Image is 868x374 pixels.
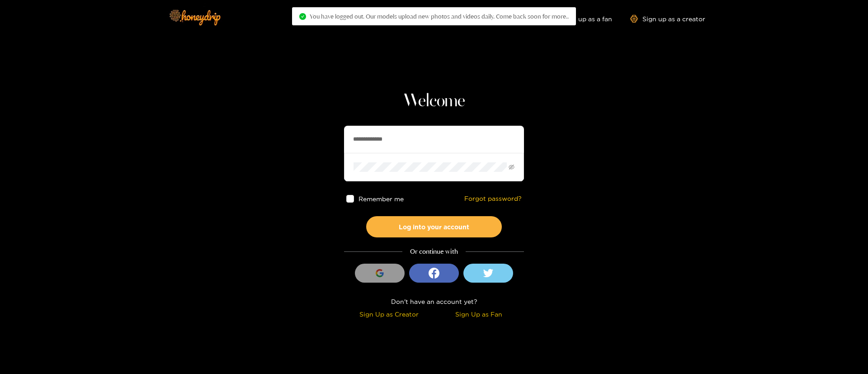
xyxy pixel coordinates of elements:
span: check-circle [299,13,306,20]
a: Sign up as a fan [550,15,612,23]
div: Sign Up as Fan [436,309,522,319]
div: Or continue with [344,246,524,257]
button: Log into your account [366,216,502,237]
a: Forgot password? [464,195,522,203]
div: Don't have an account yet? [344,296,524,307]
span: eye-invisible [509,164,514,170]
h1: Welcome [344,90,524,112]
div: Sign Up as Creator [346,309,432,319]
span: You have logged out. Our models upload new photos and videos daily. Come back soon for more.. [310,13,569,20]
a: Sign up as a creator [630,15,705,23]
span: Remember me [359,195,404,202]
